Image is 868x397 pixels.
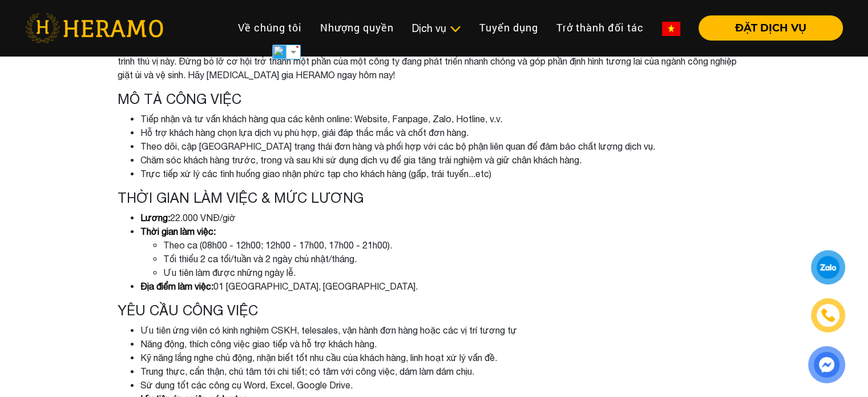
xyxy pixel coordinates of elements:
[118,302,751,319] h4: YÊU CẦU CÔNG VIỆC
[662,22,680,36] img: vn-flag.png
[140,281,213,291] strong: Địa điểm làm việc:
[118,190,751,206] h4: THỜI GIAN LÀM VIỆC & MỨC LƯƠNG
[140,226,216,236] strong: Thời gian làm việc:
[25,13,163,43] img: heramo-logo.png
[689,23,843,33] a: ĐẶT DỊCH VỤ
[140,351,751,364] li: Kỹ năng lắng nghe chủ động, nhận biết tốt nhu cầu của khách hàng, linh hoạt xử lý vấn đề.
[140,337,751,351] li: Năng động, thích công việc giao tiếp và hỗ trợ khách hàng.
[140,167,751,181] li: Trực tiếp xử lý các tình huống giao nhận phức tạp cho khách hàng (gấp, trái tuyến...etc)
[140,139,751,153] li: Theo dõi, cập [GEOGRAPHIC_DATA] trạng thái đơn hàng và phối hợp với các bộ phận liên quan để đảm ...
[449,23,461,35] img: subToggleIcon
[140,153,751,167] li: Chăm sóc khách hàng trước, trong và sau khi sử dụng dịch vụ để gia tăng trải nghiệm và giữ chân k...
[163,238,751,252] li: Theo ca (08h00 - 12h00; 12h00 - 17h00, 17h00 - 21h00).
[547,15,653,40] a: Trở thành đối tác
[140,378,751,392] li: Sử dụng tốt các công cụ Word, Excel, Google Drive.
[140,211,751,224] li: 22.000 VNĐ/giờ
[311,15,403,40] a: Nhượng quyền
[412,21,461,36] div: Dịch vụ
[822,309,835,322] img: phone-icon
[699,15,843,41] button: ĐẶT DỊCH VỤ
[813,300,843,331] a: phone-icon
[470,15,547,40] a: Tuyển dụng
[163,266,751,279] li: Ưu tiên làm được những ngày lễ.
[163,252,751,266] li: Tối thiểu 2 ca tối/tuần và 2 ngày chủ nhật/tháng.
[140,212,170,223] strong: Lương:
[229,15,311,40] a: Về chúng tôi
[140,364,751,378] li: Trung thực, cẩn thận, chú tâm tới chi tiết; có tâm với công việc, dám làm dám chịu.
[118,91,751,107] h4: MÔ TẢ CÔNG VIỆC
[140,126,751,139] li: Hỗ trợ khách hàng chọn lựa dịch vụ phù hợp, giải đáp thắc mắc và chốt đơn hàng.
[140,279,751,293] li: 01 [GEOGRAPHIC_DATA], [GEOGRAPHIC_DATA].
[140,112,751,126] li: Tiếp nhận và tư vấn khách hàng qua các kênh online: Website, Fanpage, Zalo, Hotline, v.v.
[140,323,751,337] li: Ưu tiên ứng viên có kinh nghiệm CSKH, telesales, vận hành đơn hàng hoặc các vị trí tương tự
